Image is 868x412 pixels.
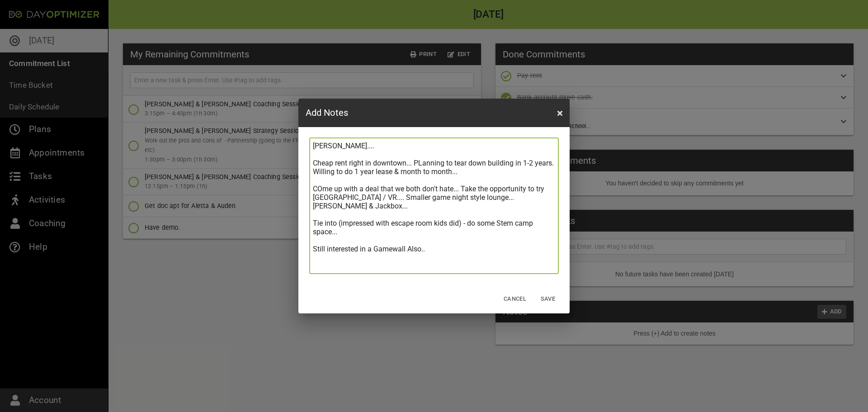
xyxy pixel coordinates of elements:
button: Save [533,292,562,306]
textarea: [PERSON_NAME].... Cheap rent right in downtown... PLanning to tear down building in 1-2 years. Wi... [313,142,555,270]
span: Save [537,294,559,304]
h3: Add Notes [306,106,348,119]
button: Cancel [500,292,530,306]
span: Cancel [504,294,526,304]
